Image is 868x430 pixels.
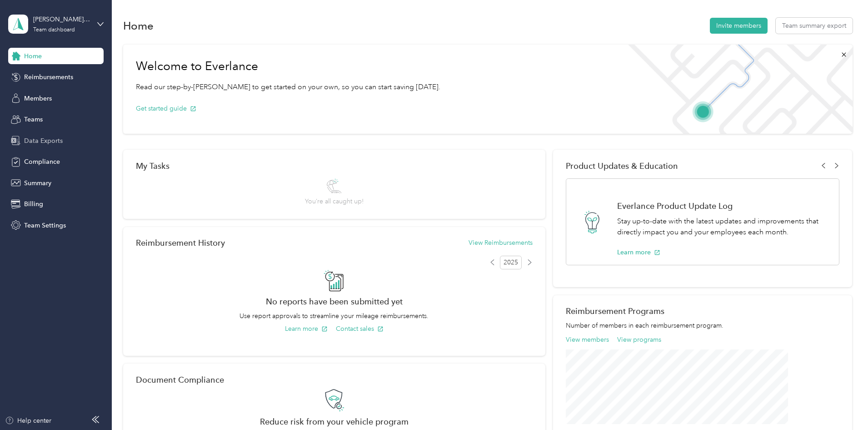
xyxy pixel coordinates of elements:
[24,136,63,146] span: Data Exports
[500,256,522,269] span: 2025
[136,59,440,74] h1: Welcome to Everlance
[24,72,73,82] span: Reimbursements
[617,335,661,344] button: View programs
[136,161,533,171] div: My Tasks
[776,18,853,34] button: Team summary export
[285,324,328,334] button: Learn more
[136,311,533,321] p: Use report approvals to streamline your mileage reimbursements.
[24,199,43,209] span: Billing
[24,221,66,230] span: Team Settings
[710,18,768,34] button: Invite members
[817,379,868,430] iframe: Everlance-gr Chat Button Frame
[24,115,43,124] span: Teams
[619,45,852,134] img: Welcome to everlance
[33,27,75,33] div: Team dashboard
[136,81,440,93] p: Read our step-by-[PERSON_NAME] to get started on your own, so you can start saving [DATE].
[24,157,60,167] span: Compliance
[5,416,51,425] button: Help center
[469,238,533,248] button: View Reimbursements
[136,417,533,426] h2: Reduce risk from your vehicle program
[566,306,839,316] h2: Reimbursement Programs
[566,161,678,171] span: Product Updates & Education
[136,238,225,248] h2: Reimbursement History
[123,21,154,30] h1: Home
[24,94,52,103] span: Members
[336,324,384,334] button: Contact sales
[136,375,224,384] h2: Document Compliance
[136,104,196,113] button: Get started guide
[617,248,660,257] button: Learn more
[24,51,42,61] span: Home
[566,335,609,344] button: View members
[566,321,839,330] p: Number of members in each reimbursement program.
[617,201,829,211] h1: Everlance Product Update Log
[33,15,90,24] div: [PERSON_NAME] Team
[136,297,533,306] h2: No reports have been submitted yet
[24,178,51,188] span: Summary
[305,197,364,206] span: You’re all caught up!
[617,216,829,238] p: Stay up-to-date with the latest updates and improvements that directly impact you and your employ...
